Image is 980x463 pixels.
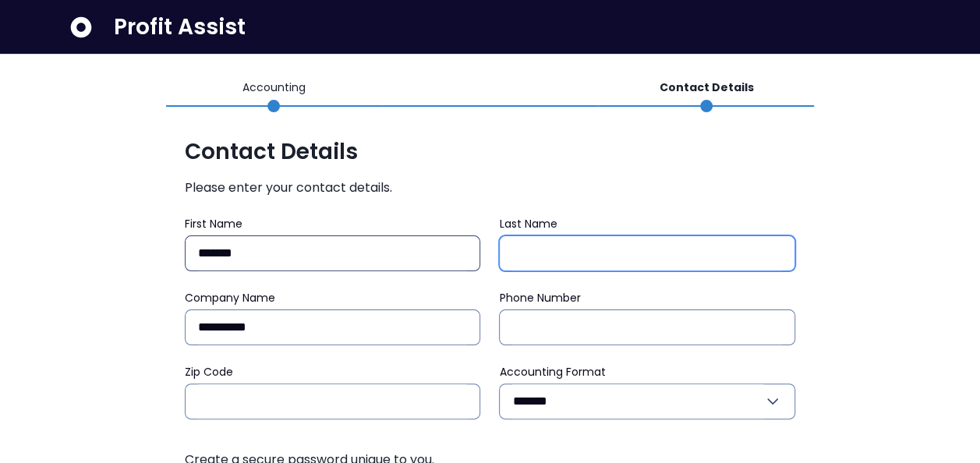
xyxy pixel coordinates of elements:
span: Accounting Format [499,364,605,380]
span: Please enter your contact details. [185,178,796,197]
span: First Name [185,216,242,231]
span: Phone Number [499,290,580,306]
span: Profit Assist [114,13,246,41]
p: Accounting [242,80,306,96]
span: Zip Code [185,364,233,380]
span: Company Name [185,290,275,306]
p: Contact Details [659,80,753,96]
span: Contact Details [185,138,796,166]
span: Last Name [499,216,557,231]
